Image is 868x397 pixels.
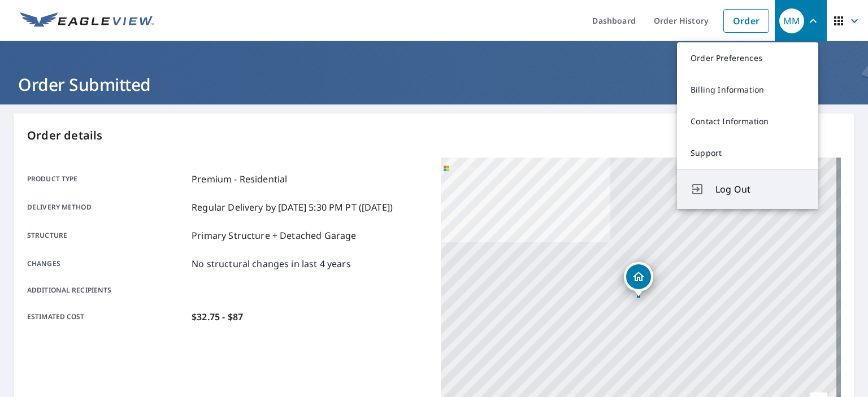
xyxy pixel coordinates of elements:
[715,182,805,196] span: Log Out
[624,262,653,297] div: Dropped pin, building 1, Residential property, 2 W Sable Ct Greenville, SC 29617
[20,12,154,29] img: EV Logo
[677,74,818,106] a: Billing Information
[192,200,393,214] p: Regular Delivery by [DATE] 5:30 PM PT ([DATE])
[677,106,818,137] a: Contact Information
[27,127,841,144] p: Order details
[723,9,769,33] a: Order
[677,42,818,74] a: Order Preferences
[677,169,818,209] button: Log Out
[192,229,356,242] p: Primary Structure + Detached Garage
[14,73,854,96] h1: Order Submitted
[27,285,187,295] p: Additional recipients
[192,257,351,271] p: No structural changes in last 4 years
[192,172,287,186] p: Premium - Residential
[27,310,187,324] p: Estimated cost
[779,8,804,33] div: MM
[192,310,243,324] p: $32.75 - $87
[27,257,187,271] p: Changes
[27,172,187,186] p: Product type
[27,229,187,242] p: Structure
[27,200,187,214] p: Delivery method
[677,137,818,169] a: Support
